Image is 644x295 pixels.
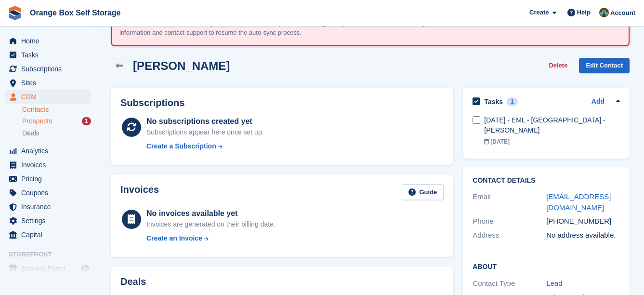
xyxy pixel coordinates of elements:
a: menu [5,158,91,172]
div: Address [473,230,546,241]
span: Subscriptions [21,62,79,76]
div: 1 [82,117,91,125]
a: [EMAIL_ADDRESS][DOMAIN_NAME] [546,192,611,212]
img: Mike [599,8,609,17]
div: Create an Invoice [146,233,202,243]
span: CRM [21,90,79,104]
a: menu [5,200,91,214]
div: No invoices available yet [146,208,276,219]
div: [PHONE_NUMBER] [546,216,620,227]
a: Lead [546,279,562,287]
a: menu [5,76,91,90]
span: Tasks [21,48,79,62]
span: Sites [21,76,79,90]
h2: Tasks [484,97,503,106]
a: menu [5,214,91,228]
span: Create [529,8,549,17]
a: Create an Invoice [146,233,276,243]
span: Capital [21,228,79,241]
span: Account [610,8,635,18]
span: Coupons [21,186,79,200]
h2: Contact Details [473,177,620,185]
div: Contact Type [473,278,546,289]
a: Contacts [22,105,91,114]
span: Home [21,34,79,48]
a: Edit Contact [579,58,630,74]
a: Add [591,96,605,107]
p: An error occurred with the auto-sync process for the site: [GEOGRAPHIC_DATA]. Please review the f... [119,19,481,38]
span: Pricing [21,172,79,186]
div: Create a Subscription [146,141,216,151]
span: Prospects [22,117,52,126]
a: Deals [22,128,91,138]
img: stora-icon-8386f47178a22dfd0bd8f6a31ec36ba5ce8667c1dd55bd0f319d3a0aa187defe.svg [8,6,22,20]
div: Invoices are generated on their billing date. [146,219,276,229]
h2: [PERSON_NAME] [133,59,230,72]
div: [DATE] [484,137,620,146]
span: Help [577,8,591,17]
span: Deals [22,129,39,138]
a: menu [5,228,91,241]
span: Booking Portal [21,262,79,275]
a: menu [5,62,91,76]
a: menu [5,172,91,186]
div: 1 [507,97,518,106]
a: menu [5,90,91,104]
a: menu [5,34,91,48]
div: Subscriptions appear here once set up. [146,127,264,137]
div: [DATE] - EML - [GEOGRAPHIC_DATA] - [PERSON_NAME] [484,115,620,135]
h2: Deals [120,276,146,287]
a: menu [5,48,91,62]
span: Analytics [21,144,79,158]
a: menu [5,144,91,158]
a: Guide [402,184,444,200]
div: Phone [473,216,546,227]
div: No address available. [546,230,620,241]
h2: About [473,261,620,271]
span: Insurance [21,200,79,214]
a: menu [5,186,91,200]
a: Orange Box Self Storage [26,5,125,21]
span: Storefront [9,250,96,259]
button: Delete [545,58,571,74]
a: Prospects 1 [22,116,91,126]
a: Preview store [79,263,91,274]
h2: Subscriptions [120,97,444,108]
h2: Invoices [120,184,159,200]
a: menu [5,262,91,275]
a: knowledge base [396,20,445,27]
a: Create a Subscription [146,141,264,151]
a: [DATE] - EML - [GEOGRAPHIC_DATA] - [PERSON_NAME] [DATE] [484,110,620,151]
div: Email [473,191,546,213]
div: No subscriptions created yet [146,116,264,127]
span: Invoices [21,158,79,172]
span: Settings [21,214,79,228]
